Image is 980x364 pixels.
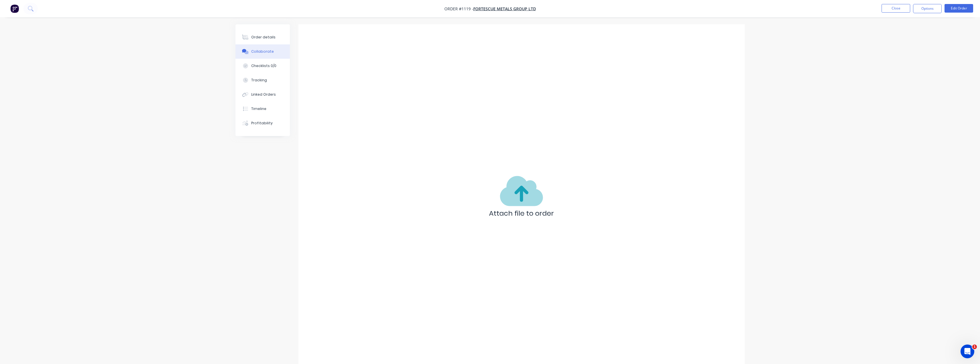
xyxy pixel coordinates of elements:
button: Options [913,4,942,13]
p: Attach file to order [489,208,554,219]
button: Checklists 0/0 [235,59,290,73]
div: Order details [251,35,276,40]
button: Tracking [235,73,290,87]
img: Factory [10,4,19,13]
div: Profitability [251,121,273,126]
div: Timeline [251,106,266,111]
div: Collaborate [251,49,274,54]
button: Timeline [235,102,290,116]
button: Edit Order [945,4,973,13]
button: Order details [235,30,290,44]
span: 1 [972,345,977,349]
button: Profitability [235,116,290,130]
button: Close [882,4,910,13]
button: Collaborate [235,44,290,59]
a: FORTESCUE METALS GROUP LTD [473,6,536,11]
div: Tracking [251,78,267,83]
button: Linked Orders [235,87,290,102]
div: Checklists 0/0 [251,63,276,68]
div: Linked Orders [251,92,276,97]
iframe: Intercom live chat [961,345,974,358]
span: Order #1119 - [444,6,473,11]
